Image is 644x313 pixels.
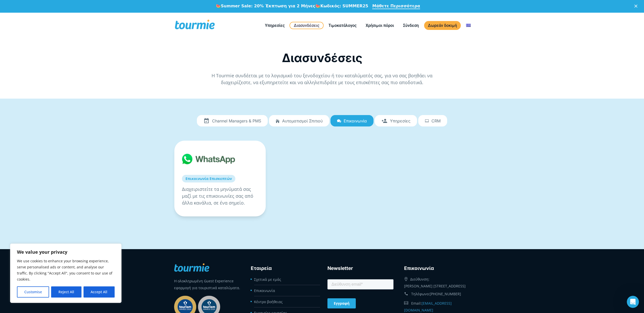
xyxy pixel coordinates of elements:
[634,5,639,8] div: Κλείσιμο
[212,72,432,85] span: Η Tourmie συνδέεται με το λογισμικό του ξενοδοχείου ή του καταλύματός σας, για να σας βοηθάει να ...
[404,289,470,299] div: Τηλέφωνο:
[289,22,324,29] a: Διασυνδέσεις
[399,22,423,29] a: Σύνδεση
[212,119,261,123] span: Channel Managers & PMS
[216,4,368,9] div: 🍉 🍉
[327,265,393,272] h3: Newsletter
[254,299,283,304] a: Κέντρο βοήθειας
[404,301,452,312] a: [EMAIL_ADDRESS][DOMAIN_NAME]
[182,186,258,206] p: Διαχειριστείτε τα μηνύματά σας μαζί με τις επικοινωνίες σας από άλλα κανάλια, σε ένα σημείο.
[269,115,329,127] a: Αυτοματισμοί Σπιτιού
[84,286,115,298] button: Accept All
[325,22,360,29] a: Τιμοκατάλογος
[254,288,275,293] a: Επικοινωνία
[197,115,268,127] a: Channel Managers & PMS
[320,4,368,8] b: Κωδικός: SUMMER25
[17,249,115,255] p: We value your privacy
[404,274,470,289] div: Διεύθυνση: [PERSON_NAME] [STREET_ADDRESS]
[390,119,410,123] span: Υπηρεσίες
[627,296,639,308] iframe: Intercom live chat
[404,265,470,272] h3: Eπικοινωνία
[182,175,235,182] a: Επικοινωνία Επισκεπτών
[418,115,447,127] a: CRM
[330,115,373,127] a: Επικοινωνία
[261,22,288,29] a: Υπηρεσίες
[431,119,441,123] span: CRM
[251,265,317,272] h3: Εταιρεία
[344,119,367,123] span: Επικοινωνία
[282,119,323,123] span: Αυτοματισμοί Σπιτιού
[375,115,417,127] a: Υπηρεσίες
[430,291,461,296] a: [PHONE_NUMBER]
[282,51,362,65] span: Διασυνδέσεις
[372,4,420,9] a: Μάθετε Περισσότερα
[221,4,315,8] b: Summer Sale: 20% Έκπτωση για 2 Μήνες
[51,286,81,298] button: Reject All
[424,21,461,30] a: Δωρεάν δοκιμή
[362,22,398,29] a: Χρήσιμοι πόροι
[17,286,49,298] button: Customise
[17,258,115,282] p: We use cookies to enhance your browsing experience, serve personalised ads or content, and analys...
[174,278,240,291] p: Η ολοκληρωμένη Guest Experience εφαρμογή για τουριστικά καταλύματα.
[254,277,281,282] a: Σχετικά με εμάς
